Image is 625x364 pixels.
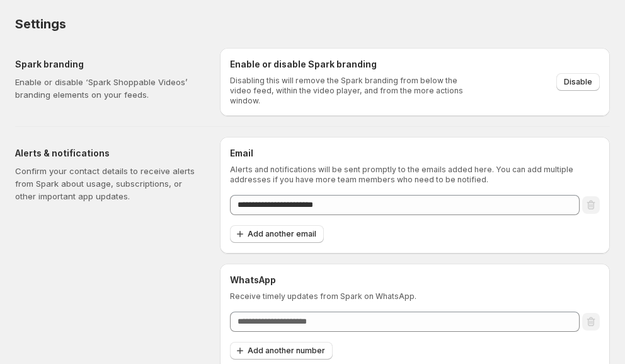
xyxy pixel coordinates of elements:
[230,342,333,360] button: Add another number
[15,165,200,203] p: Confirm your contact details to receive alerts from Spark about usage, subscriptions, or other im...
[15,16,66,32] span: Settings
[230,76,469,106] p: Disabling this will remove the Spark branding from below the video feed, within the video player,...
[230,58,469,71] h6: Enable or disable Spark branding
[230,225,324,243] button: Add another email
[15,147,200,160] h5: Alerts & notifications
[15,58,200,71] h5: Spark branding
[230,291,600,302] p: Receive timely updates from Spark on WhatsApp.
[230,274,600,286] h6: WhatsApp
[564,77,592,87] span: Disable
[556,73,600,91] button: Disable
[230,147,600,160] h6: Email
[230,165,600,185] p: Alerts and notifications will be sent promptly to the emails added here. You can add multiple add...
[15,76,200,101] p: Enable or disable ‘Spark Shoppable Videos’ branding elements on your feeds.
[248,229,316,239] span: Add another email
[248,346,325,356] span: Add another number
